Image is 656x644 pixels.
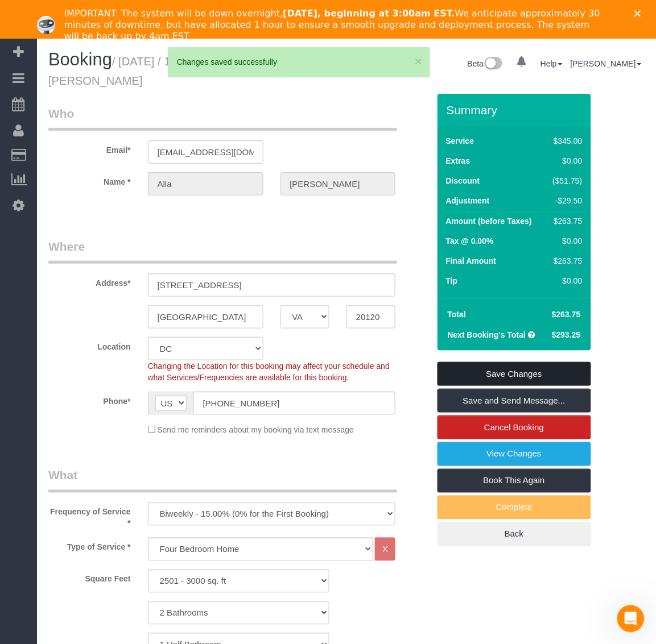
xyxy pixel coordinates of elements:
[446,255,497,267] label: Final Amount
[484,57,502,72] img: New interface
[40,337,139,352] label: Location
[148,140,263,164] input: Email*
[193,392,396,415] input: Phone*
[541,59,563,68] a: Help
[40,392,139,407] label: Phone*
[177,56,421,68] div: Changes saved successfully
[48,55,273,87] small: / [DATE] / 10:00AM - 12:00PM / [PERSON_NAME]
[157,426,354,435] span: Send me reminders about my booking via text message
[571,59,642,68] a: [PERSON_NAME]
[148,305,263,329] input: City*
[438,442,591,466] a: View Changes
[548,195,583,206] div: -$29.50
[40,172,139,188] label: Name *
[48,238,397,264] legend: Where
[438,522,591,546] a: Back
[548,255,583,267] div: $263.75
[40,570,139,585] label: Square Feet
[448,330,526,339] strong: Next Booking's Total
[446,155,471,167] label: Extras
[438,416,591,439] a: Cancel Booking
[468,59,503,68] a: Beta
[548,235,583,247] div: $0.00
[48,49,112,69] span: Booking
[446,135,475,147] label: Service
[548,155,583,167] div: $0.00
[40,140,139,156] label: Email*
[148,362,390,382] span: Changing the Location for this booking may affect your schedule and what Services/Frequencies are...
[283,8,455,19] b: [DATE], beginning at 3:00am EST.
[446,175,480,186] label: Discount
[446,275,458,286] label: Tip
[548,135,583,147] div: $345.00
[548,275,583,286] div: $0.00
[548,215,583,227] div: $263.75
[48,105,397,131] legend: Who
[617,605,645,633] iframe: Intercom live chat
[448,310,466,319] strong: Total
[446,235,494,247] label: Tax @ 0.00%
[280,172,396,196] input: Last Name*
[548,175,583,186] div: ($51.75)
[438,362,591,386] a: Save Changes
[40,538,139,553] label: Type of Service *
[446,195,490,206] label: Adjustment
[438,469,591,493] a: Book This Again
[40,502,139,529] label: Frequency of Service *
[438,389,591,413] a: Save and Send Message...
[64,8,601,42] div: IMPORTANT: The system will be down overnight, We anticipate approximately 30 minutes of downtime,...
[148,172,263,196] input: First Name*
[415,55,422,67] button: ×
[634,10,646,17] div: Close
[346,305,395,329] input: Zip Code*
[37,16,55,34] img: Profile image for Ellie
[552,330,581,339] span: $293.25
[40,273,139,289] label: Address*
[552,310,581,319] span: $263.75
[447,103,585,117] h3: Summary
[48,467,397,493] legend: What
[446,215,532,227] label: Amount (before Taxes)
